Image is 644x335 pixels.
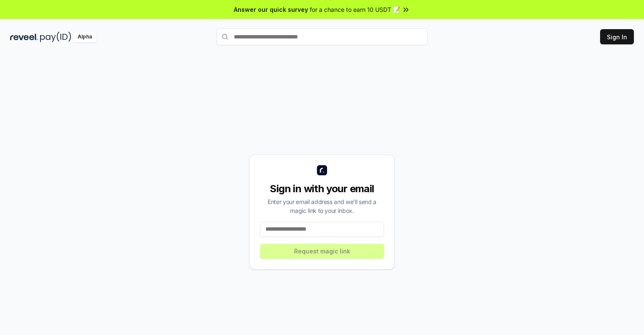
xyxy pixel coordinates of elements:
[73,32,97,42] div: Alpha
[260,182,384,196] div: Sign in with your email
[310,5,400,14] span: for a chance to earn 10 USDT 📝
[600,29,634,44] button: Sign In
[317,165,327,175] img: logo_small
[234,5,308,14] span: Answer our quick survey
[10,32,38,42] img: reveel_dark
[40,32,71,42] img: pay_id
[260,197,384,215] div: Enter your email address and we’ll send a magic link to your inbox.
